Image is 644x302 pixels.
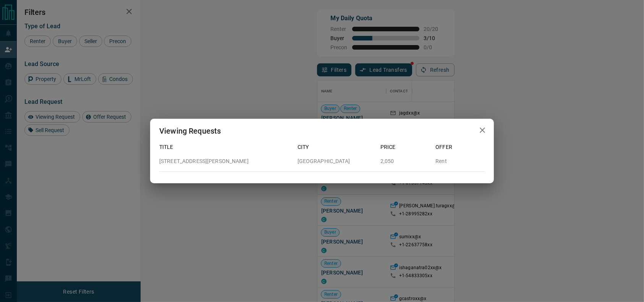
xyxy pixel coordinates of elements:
p: Offer [435,143,485,151]
p: Price [380,143,430,151]
p: Title [159,143,291,151]
p: 2,050 [380,157,430,165]
p: City [298,143,374,151]
p: Rent [435,157,485,165]
p: [GEOGRAPHIC_DATA] [298,157,374,165]
h2: Viewing Requests [150,119,230,143]
p: [STREET_ADDRESS][PERSON_NAME] [159,157,291,165]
